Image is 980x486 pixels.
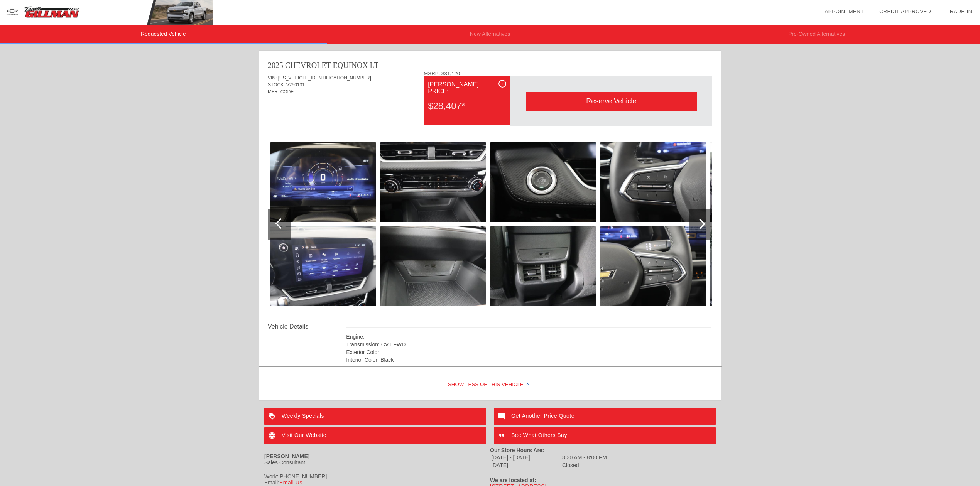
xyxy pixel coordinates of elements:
span: VIN: [268,75,277,81]
img: ic_mode_comment_white_24dp_2x.png [494,408,511,425]
div: Engine: [346,333,711,341]
a: Get Another Price Quote [494,408,716,425]
div: MSRP: $31,120 [424,71,712,76]
img: ic_language_white_24dp_2x.png [264,427,282,444]
strong: [PERSON_NAME] [264,453,309,459]
div: Vehicle Details [268,322,346,331]
img: e8c980ebec13472c1545f4edc2bb9366.jpg [710,226,816,306]
li: Pre-Owned Alternatives [653,25,980,44]
div: Exterior Color: [346,348,711,356]
img: 2b4f0a12b772dd50b8d77a2e69a91f17.jpg [490,226,596,306]
img: 9ca2b00e657318c442b8cb8dfe56db15.jpg [380,226,486,306]
img: 1f498ba707ac203c17f07608f212040c.jpg [490,142,596,222]
span: V250131 [286,82,305,88]
div: 2025 CHEVROLET EQUINOX [268,60,368,71]
li: New Alternatives [327,25,654,44]
span: MFR. CODE: [268,89,295,94]
img: 5473198ca7432e0bb0f4ac3728bba9da.jpg [270,226,376,306]
div: Transmission: CVT FWD [346,341,711,348]
td: [DATE] [491,462,561,469]
img: f5491b7ef6a71ed34b97c476df2aa835.jpg [380,142,486,222]
img: ic_format_quote_white_24dp_2x.png [494,427,511,444]
div: Quoted on [DATE] 2:36:21 PM [268,107,712,119]
a: Email Us [279,479,302,486]
a: See What Others Say [494,427,716,444]
img: 132619c90b68b2460c45437518845445.jpg [270,142,376,222]
div: Sales Consultant [264,459,490,466]
a: Weekly Specials [264,408,486,425]
a: Visit Our Website [264,427,486,444]
div: LT [370,60,379,71]
img: d8177137f657a46bb9a924d4c8b466c6.jpg [600,142,706,222]
td: 8:30 AM - 8:00 PM [562,454,607,461]
td: Closed [562,462,607,469]
td: [DATE] - [DATE] [491,454,561,461]
span: STOCK: [268,82,285,88]
a: Credit Approved [879,8,931,14]
span: [US_VEHICLE_IDENTIFICATION_NUMBER] [278,75,371,81]
img: ic_loyalty_white_24dp_2x.png [264,408,282,425]
div: Interior Color: Black [346,356,711,364]
img: f1bc68ca39fba78218770d6ed789ae66.jpg [710,142,816,222]
strong: Our Store Hours Are: [490,447,544,453]
div: Work: [264,473,490,479]
span: i [502,81,503,86]
div: [PERSON_NAME] Price: [428,80,506,96]
gu-sc-dial: Click to Connect 7132723600 [278,473,327,479]
div: Show Less of this Vehicle [259,370,721,400]
div: $28,407* [428,96,506,116]
a: Trade-In [946,8,972,14]
div: Reserve Vehicle [526,92,697,111]
div: Email: [264,479,490,486]
img: d8101e1213c14a2d14759adf07a5e9ba.jpg [600,226,706,306]
strong: We are located at: [490,477,536,483]
a: Appointment [825,8,864,14]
